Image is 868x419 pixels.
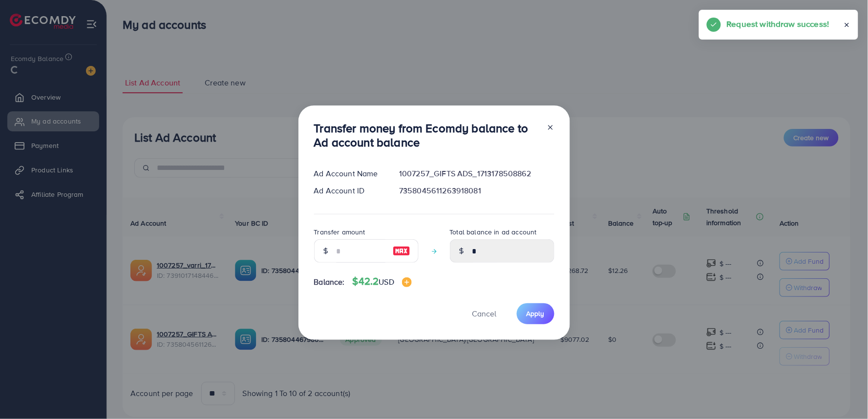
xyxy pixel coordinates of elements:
span: Balance: [314,276,345,288]
label: Total balance in ad account [450,227,537,237]
span: Cancel [472,308,497,319]
img: image [402,277,412,287]
button: Apply [517,303,554,324]
span: Apply [527,309,545,318]
span: USD [379,276,394,287]
h3: Transfer money from Ecomdy balance to Ad account balance [314,121,539,149]
div: 7358045611263918081 [391,185,562,196]
h4: $42.2 [353,275,412,288]
img: image [393,245,410,257]
div: Ad Account ID [306,185,392,196]
h5: Request withdraw success! [727,18,829,30]
div: Ad Account Name [306,168,392,179]
label: Transfer amount [314,227,365,237]
div: 1007257_GIFTS ADS_1713178508862 [391,168,562,179]
button: Cancel [460,303,509,324]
